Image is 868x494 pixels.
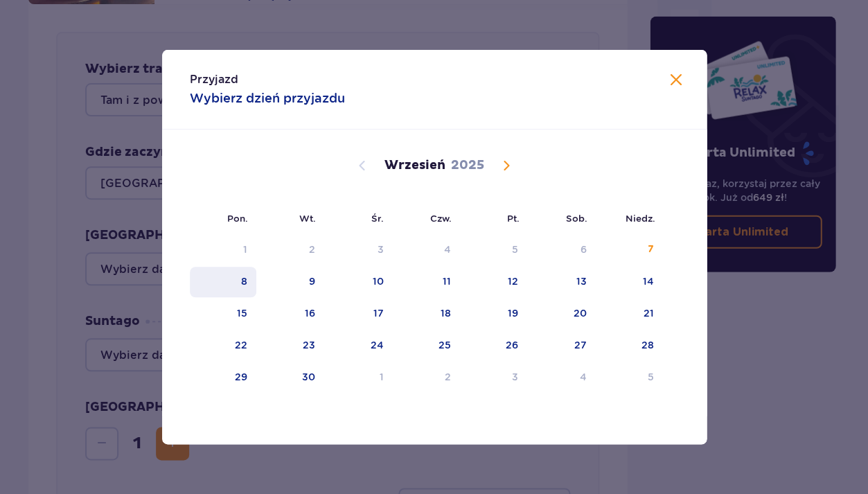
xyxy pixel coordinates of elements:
[461,299,528,329] td: piątek, 19 września 2025
[574,338,587,352] div: 27
[240,274,247,288] div: 8
[309,274,315,288] div: 9
[380,370,384,384] div: 1
[393,362,461,393] td: czwartek, 2 października 2025
[508,274,518,288] div: 12
[596,362,664,393] td: niedziela, 5 października 2025
[507,213,520,224] small: Pt.
[190,299,257,329] td: poniedziałek, 15 września 2025
[302,370,315,384] div: 30
[641,338,654,352] div: 28
[309,242,315,256] div: 2
[373,306,384,320] div: 17
[566,213,587,224] small: Sob.
[512,370,518,384] div: 3
[227,213,248,224] small: Pon.
[528,362,596,393] td: sobota, 4 października 2025
[190,235,257,265] td: Not available. poniedziałek, 1 września 2025
[393,235,461,265] td: Not available. czwartek, 4 września 2025
[528,235,596,265] td: Not available. sobota, 6 września 2025
[256,235,325,265] td: Not available. wtorek, 2 września 2025
[371,338,384,352] div: 24
[643,274,654,288] div: 14
[574,306,587,320] div: 20
[508,306,518,320] div: 19
[461,267,528,297] td: piątek, 12 września 2025
[190,267,257,297] td: poniedziałek, 8 września 2025
[393,330,461,361] td: czwartek, 25 września 2025
[303,338,315,352] div: 23
[393,267,461,297] td: czwartek, 11 września 2025
[234,370,247,384] div: 29
[256,299,325,329] td: wtorek, 16 września 2025
[596,235,664,265] td: niedziela, 7 września 2025
[325,235,393,265] td: Not available. środa, 3 września 2025
[461,362,528,393] td: piątek, 3 października 2025
[256,267,325,297] td: wtorek, 9 września 2025
[299,213,316,224] small: Wt.
[256,330,325,361] td: wtorek, 23 września 2025
[190,330,257,361] td: poniedziałek, 22 września 2025
[236,306,247,320] div: 15
[445,370,451,384] div: 2
[512,242,518,256] div: 5
[506,338,518,352] div: 26
[190,72,238,87] p: Przyjazd
[528,299,596,329] td: sobota, 20 września 2025
[242,242,247,256] div: 1
[325,299,393,329] td: środa, 17 września 2025
[441,306,451,320] div: 18
[393,299,461,329] td: czwartek, 18 września 2025
[576,274,587,288] div: 13
[596,267,664,297] td: niedziela, 14 września 2025
[430,213,452,224] small: Czw.
[371,213,384,224] small: Śr.
[596,330,664,361] td: niedziela, 28 września 2025
[648,370,654,384] div: 5
[234,338,247,352] div: 22
[190,362,257,393] td: poniedziałek, 29 września 2025
[528,267,596,297] td: sobota, 13 września 2025
[444,242,451,256] div: 4
[256,362,325,393] td: wtorek, 30 września 2025
[373,274,384,288] div: 10
[443,274,451,288] div: 11
[461,235,528,265] td: Not available. piątek, 5 września 2025
[644,306,654,320] div: 21
[648,242,654,256] div: 7
[378,242,384,256] div: 3
[596,299,664,329] td: niedziela, 21 września 2025
[325,267,393,297] td: środa, 10 września 2025
[325,362,393,393] td: środa, 1 października 2025
[451,157,484,174] p: 2025
[162,130,707,416] div: Calendar
[190,90,345,107] p: Wybierz dzień przyjazdu
[325,330,393,361] td: środa, 24 września 2025
[305,306,315,320] div: 16
[461,330,528,361] td: piątek, 26 września 2025
[384,157,445,174] p: Wrzesień
[439,338,451,352] div: 25
[528,330,596,361] td: sobota, 27 września 2025
[580,370,587,384] div: 4
[581,242,587,256] div: 6
[626,213,655,224] small: Niedz.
